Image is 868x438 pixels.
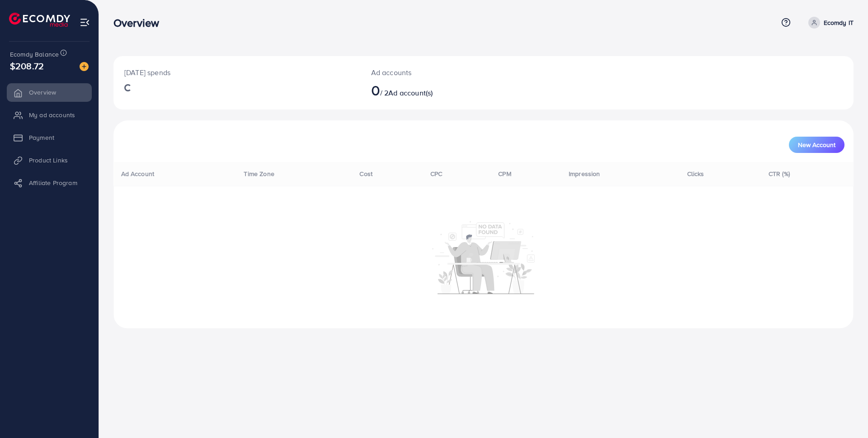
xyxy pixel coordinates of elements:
[371,80,380,100] span: 0
[10,50,59,59] span: Ecomdy Balance
[113,16,166,29] h3: Overview
[371,81,534,99] h2: / 2
[124,67,349,78] p: [DATE] spends
[80,62,89,71] img: image
[789,137,844,153] button: New Account
[80,17,90,28] img: menu
[9,13,70,27] img: logo
[798,142,835,148] span: New Account
[388,88,433,98] span: Ad account(s)
[10,59,44,72] span: $208.72
[824,17,854,28] p: Ecomdy IT
[371,67,534,78] p: Ad accounts
[805,17,854,29] a: Ecomdy IT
